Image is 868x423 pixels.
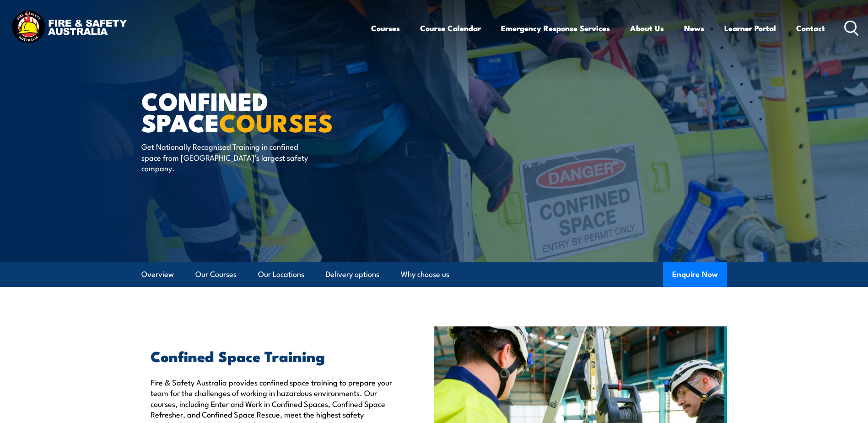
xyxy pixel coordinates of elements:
a: Courses [371,16,400,40]
a: Overview [141,262,174,287]
a: Why choose us [401,262,449,287]
a: Our Courses [195,262,237,287]
a: Contact [796,16,825,40]
a: About Us [630,16,664,40]
a: Emergency Response Services [501,16,610,40]
h1: Confined Space [141,90,367,132]
strong: COURSES [219,103,333,141]
a: Learner Portal [724,16,776,40]
button: Enquire Now [663,262,727,287]
a: Delivery options [326,262,379,287]
a: News [684,16,704,40]
p: Get Nationally Recognised Training in confined space from [GEOGRAPHIC_DATA]’s largest safety comp... [141,141,308,173]
h2: Confined Space Training [151,349,392,362]
a: Our Locations [258,262,304,287]
a: Course Calendar [420,16,481,40]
